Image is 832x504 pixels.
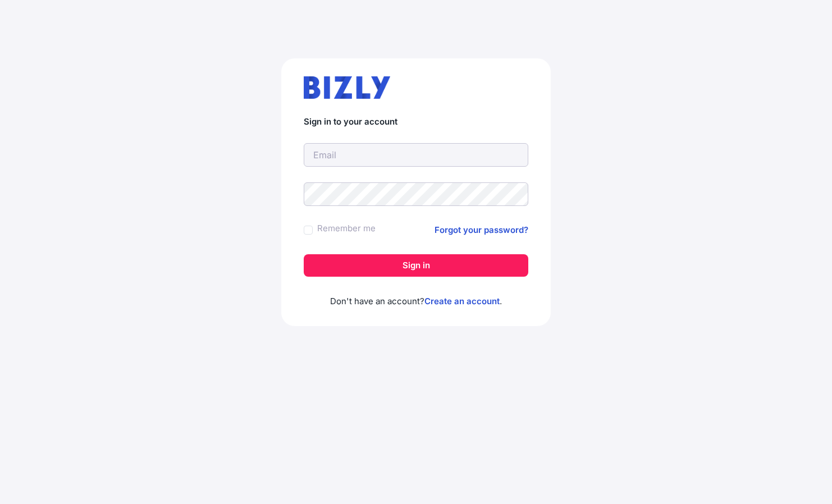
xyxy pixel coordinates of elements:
h4: Sign in to your account [304,117,528,127]
img: bizly_logo.svg [304,76,390,99]
p: Don't have an account? . [304,295,528,308]
a: Create an account [424,296,500,306]
a: Forgot your password? [435,223,528,237]
button: Sign in [304,254,528,277]
input: Email [304,143,528,167]
label: Remember me [317,222,376,235]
